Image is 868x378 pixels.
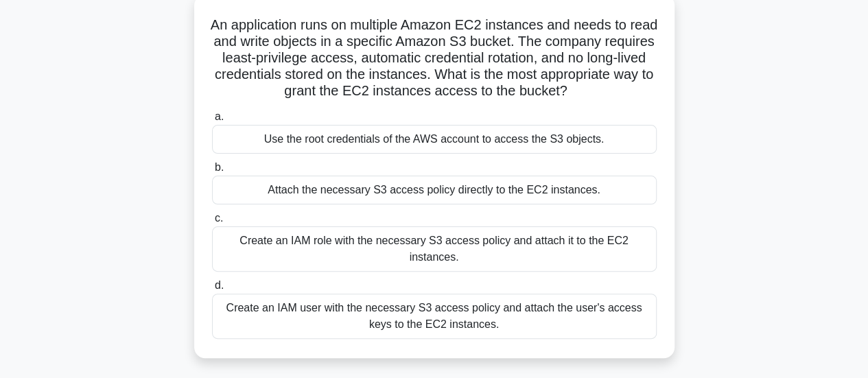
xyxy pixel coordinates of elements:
[212,176,657,204] div: Attach the necessary S3 access policy directly to the EC2 instances.
[212,125,657,154] div: Use the root credentials of the AWS account to access the S3 objects.
[215,212,223,224] span: c.
[212,226,657,272] div: Create an IAM role with the necessary S3 access policy and attach it to the EC2 instances.
[215,279,224,291] span: d.
[215,161,224,173] span: b.
[215,110,224,122] span: a.
[212,294,657,339] div: Create an IAM user with the necessary S3 access policy and attach the user's access keys to the E...
[211,16,658,100] h5: An application runs on multiple Amazon EC2 instances and needs to read and write objects in a spe...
